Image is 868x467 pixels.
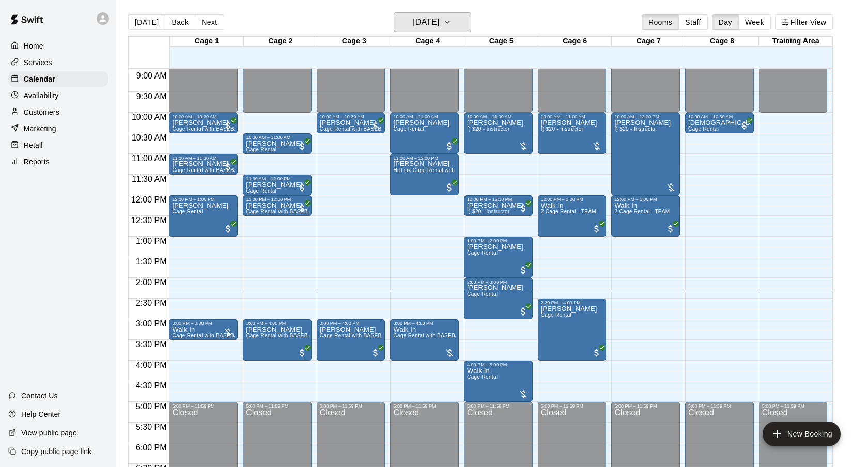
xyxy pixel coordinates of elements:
[133,278,169,287] span: 2:00 PM
[129,113,169,121] span: 10:00 AM
[464,278,533,319] div: 2:00 PM – 3:00 PM: Cage Rental
[246,403,308,409] div: 5:00 PM – 11:59 PM
[467,250,498,256] span: Cage Rental
[614,114,677,119] div: 10:00 AM – 12:00 PM
[246,147,276,152] span: Cage Rental
[134,92,169,101] span: 9:30 AM
[246,135,308,140] div: 10:30 AM – 11:00 AM
[134,71,169,80] span: 9:00 AM
[8,88,108,103] a: Availability
[685,113,754,133] div: 10:00 AM – 10:30 AM: Cage Rental
[243,175,312,195] div: 11:30 AM – 12:00 PM: Cage Rental
[169,195,238,237] div: 12:00 PM – 1:00 PM: Ryan Tribett
[467,114,530,119] div: 10:00 AM – 11:00 AM
[541,300,603,305] div: 2:30 PM – 4:00 PM
[133,299,169,307] span: 2:30 PM
[133,423,169,431] span: 5:30 PM
[390,154,459,195] div: 11:00 AM – 12:00 PM: Brandon Reeves
[444,182,455,193] span: All customers have paid
[172,333,287,338] span: Cage Rental with BASEBALL Pitching Machine
[393,403,456,409] div: 5:00 PM – 11:59 PM
[467,362,530,367] div: 4:00 PM – 5:00 PM
[592,348,602,358] span: All customers have paid
[518,203,529,213] span: All customers have paid
[8,104,108,120] div: Customers
[592,224,602,234] span: All customers have paid
[541,312,571,318] span: Cage Rental
[464,113,533,154] div: 10:00 AM – 11:00 AM: I) $20 - Instructor
[541,114,603,119] div: 10:00 AM – 11:00 AM
[172,403,235,409] div: 5:00 PM – 11:59 PM
[24,123,56,134] p: Marketing
[24,140,43,150] p: Retail
[393,167,498,173] span: HitTrax Cage Rental with Pitching Machine
[8,121,108,136] a: Marketing
[317,319,385,361] div: 3:00 PM – 4:00 PM: brayden paciocco
[172,197,235,202] div: 12:00 PM – 1:00 PM
[393,321,456,326] div: 3:00 PM – 4:00 PM
[133,257,169,266] span: 1:30 PM
[243,195,312,216] div: 12:00 PM – 12:30 PM: Cage Rental with BASEBALL Pitching Machine
[538,37,612,46] div: Cage 6
[467,197,530,202] div: 12:00 PM – 12:30 PM
[129,195,169,204] span: 12:00 PM
[320,403,382,409] div: 5:00 PM – 11:59 PM
[678,14,708,30] button: Staff
[538,113,607,154] div: 10:00 AM – 11:00 AM: I) $20 - Instructor
[133,361,169,369] span: 4:00 PM
[129,175,169,183] span: 11:30 AM
[172,167,287,173] span: Cage Rental with BASEBALL Pitching Machine
[464,195,533,216] div: 12:00 PM – 12:30 PM: I) $20 - Instructor
[133,402,169,411] span: 5:00 PM
[738,14,771,30] button: Week
[297,141,307,151] span: All customers have paid
[518,265,529,275] span: All customers have paid
[464,37,538,46] div: Cage 5
[8,154,108,169] a: Reports
[775,14,833,30] button: Filter View
[317,113,385,133] div: 10:00 AM – 10:30 AM: Cage Rental with BASEBALL Pitching Machine
[739,120,750,131] span: All customers have paid
[246,197,308,202] div: 12:00 PM – 12:30 PM
[223,120,234,131] span: All customers have paid
[393,155,456,161] div: 11:00 AM – 12:00 PM
[244,37,317,46] div: Cage 2
[8,71,108,87] div: Calendar
[611,195,680,237] div: 12:00 PM – 1:00 PM: 2 Cage Rental - TEAM
[467,374,498,380] span: Cage Rental
[172,126,287,132] span: Cage Rental with BASEBALL Pitching Machine
[133,340,169,349] span: 3:30 PM
[8,137,108,153] a: Retail
[370,120,381,131] span: All customers have paid
[467,238,530,243] div: 1:00 PM – 2:00 PM
[763,422,841,446] button: add
[413,15,439,29] h6: [DATE]
[133,381,169,390] span: 4:30 PM
[165,14,195,30] button: Back
[611,113,680,195] div: 10:00 AM – 12:00 PM: I) $20 - Instructor
[297,182,307,193] span: All customers have paid
[370,348,381,358] span: All customers have paid
[614,209,670,214] span: 2 Cage Rental - TEAM
[393,333,508,338] span: Cage Rental with BASEBALL Pitching Machine
[317,37,391,46] div: Cage 3
[24,41,43,51] p: Home
[467,209,509,214] span: I) $20 - Instructor
[642,14,679,30] button: Rooms
[133,237,169,245] span: 1:00 PM
[444,141,455,151] span: All customers have paid
[24,90,59,101] p: Availability
[467,403,530,409] div: 5:00 PM – 11:59 PM
[467,279,530,285] div: 2:00 PM – 3:00 PM
[172,114,235,119] div: 10:00 AM – 10:30 AM
[24,74,55,84] p: Calendar
[133,319,169,328] span: 3:00 PM
[223,224,234,234] span: All customers have paid
[243,133,312,154] div: 10:30 AM – 11:00 AM: Cage Rental
[614,197,677,202] div: 12:00 PM – 1:00 PM
[391,37,464,46] div: Cage 4
[541,209,596,214] span: 2 Cage Rental - TEAM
